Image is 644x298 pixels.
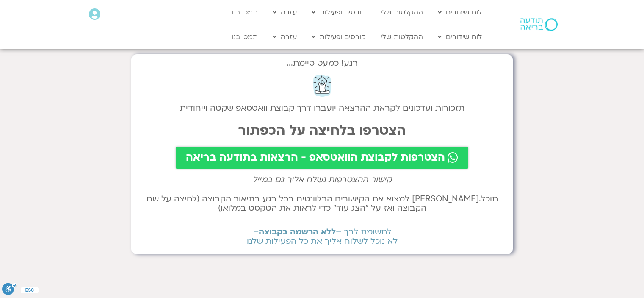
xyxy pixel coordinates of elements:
a: ההקלטות שלי [376,29,427,45]
h2: רגע! כמעט סיימת... [140,63,504,64]
h2: לתשומת לבך – – לא נוכל לשלוח אליך את כל הפעילות שלנו [140,227,504,246]
a: לוח שידורים [434,29,486,45]
h2: תזכורות ועדכונים לקראת ההרצאה יועברו דרך קבוצת וואטסאפ שקטה וייחודית [140,103,504,113]
a: תמכו בנו [227,29,262,45]
a: ההקלטות שלי [376,4,427,20]
a: עזרה [268,29,301,45]
img: תודעה בריאה [520,18,558,31]
b: ללא הרשמה בקבוצה [259,226,336,237]
a: קורסים ופעילות [307,4,370,20]
h2: הצטרפו בלחיצה על הכפתור [140,123,504,138]
span: הצטרפות לקבוצת הוואטסאפ - הרצאות בתודעה בריאה [186,152,445,164]
a: תמכו בנו [227,4,262,20]
a: עזרה [268,4,301,20]
a: לוח שידורים [434,4,486,20]
h2: תוכל.[PERSON_NAME] למצוא את הקישורים הרלוונטים בכל רגע בתיאור הקבוצה (לחיצה על שם הקבוצה ואז על ״... [140,194,504,213]
a: הצטרפות לקבוצת הוואטסאפ - הרצאות בתודעה בריאה [176,147,468,169]
h2: קישור ההצטרפות נשלח אליך גם במייל [140,175,504,184]
a: קורסים ופעילות [307,29,370,45]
